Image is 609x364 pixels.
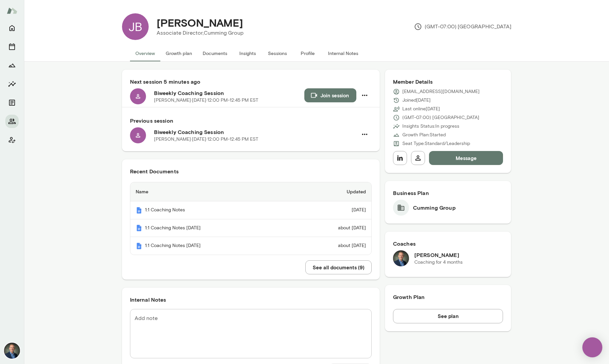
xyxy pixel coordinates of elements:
button: Documents [197,45,233,61]
button: See all documents (9) [305,260,372,274]
button: Growth plan [160,45,197,61]
button: Join session [304,88,356,102]
h6: Growth Plan [393,293,503,301]
button: Overview [130,45,160,61]
button: Sessions [5,40,19,53]
h6: Recent Documents [130,167,372,175]
td: about [DATE] [290,237,371,255]
h6: Cumming Group [413,204,456,212]
img: Mento [7,4,17,17]
p: [EMAIL_ADDRESS][DOMAIN_NAME] [402,88,480,95]
img: Mento | Coaching sessions [136,243,142,249]
th: Updated [290,182,371,201]
p: Growth Plan: Started [402,132,446,138]
img: Michael Alden [393,250,409,266]
h6: Biweekly Coaching Session [154,128,358,136]
h4: [PERSON_NAME] [157,16,243,29]
p: Last online [DATE] [402,106,440,112]
p: [PERSON_NAME] · [DATE] · 12:00 PM-12:45 PM EST [154,97,258,104]
p: (GMT-07:00) [GEOGRAPHIC_DATA] [402,114,479,121]
th: Name [130,182,290,201]
td: [DATE] [290,201,371,219]
h6: Internal Notes [130,296,372,304]
button: See plan [393,309,503,323]
div: JB [122,13,149,40]
h6: Next session 5 minutes ago [130,78,372,86]
button: Message [429,151,503,165]
p: [PERSON_NAME] · [DATE] · 12:00 PM-12:45 PM EST [154,136,258,143]
h6: Previous session [130,117,372,125]
h6: [PERSON_NAME] [414,251,463,259]
p: Joined [DATE] [402,97,431,104]
button: Insights [233,45,263,61]
button: Growth Plan [5,59,19,72]
th: 1:1 Coaching Notes [130,201,290,219]
td: about [DATE] [290,219,371,237]
th: 1:1 Coaching Notes [DATE] [130,219,290,237]
h6: Coaches [393,240,503,248]
p: Seat Type: Standard/Leadership [402,140,470,147]
h6: Biweekly Coaching Session [154,89,304,97]
button: Home [5,21,19,35]
th: 1:1 Coaching Notes [DATE] [130,237,290,255]
img: Mento | Coaching sessions [136,225,142,231]
img: Mento | Coaching sessions [136,207,142,214]
p: Associate Director, Cumming Group [157,29,244,37]
button: Members [5,115,19,128]
button: Sessions [263,45,293,61]
h6: Business Plan [393,189,503,197]
p: (GMT-07:00) [GEOGRAPHIC_DATA] [414,23,511,31]
button: Internal Notes [323,45,364,61]
img: Michael Alden [4,343,20,359]
h6: Member Details [393,78,503,86]
p: Insights Status: In progress [402,123,459,130]
button: Client app [5,133,19,147]
button: Insights [5,77,19,91]
p: Coaching for 4 months [414,259,463,266]
button: Profile [293,45,323,61]
button: Documents [5,96,19,109]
